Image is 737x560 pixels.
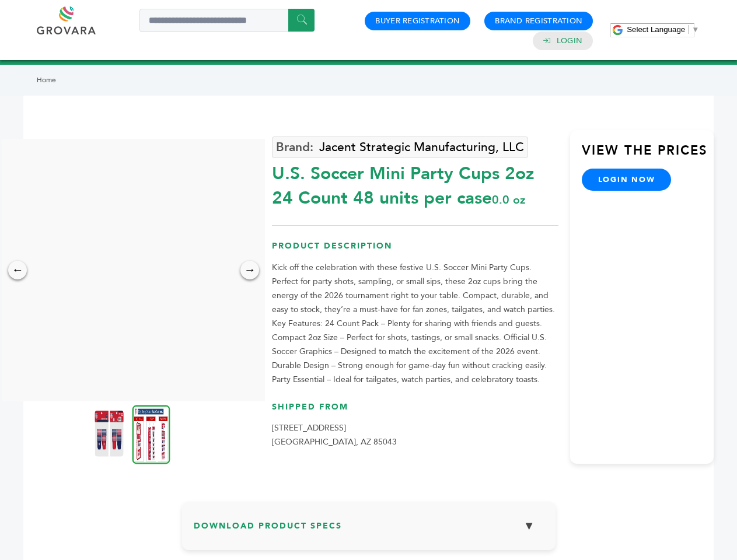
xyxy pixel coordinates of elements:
[272,401,558,422] h3: Shipped From
[272,421,558,449] p: [STREET_ADDRESS] [GEOGRAPHIC_DATA], AZ 85043
[132,405,170,464] img: U.S. Soccer Mini Party Cups – 2oz, 24 Count 48 units per case 0.0 oz
[37,75,56,85] a: Home
[627,25,685,34] span: Select Language
[627,25,699,34] a: Select Language​
[492,192,525,208] span: 0.0 oz
[582,169,672,191] a: login now
[95,410,124,457] img: U.S. Soccer Mini Party Cups – 2oz, 24 Count 48 units per case 0.0 oz
[139,9,315,32] input: Search a product or brand...
[375,16,460,26] a: Buyer Registration
[515,513,544,538] button: ▼
[691,25,699,34] span: ▼
[688,25,689,34] span: ​
[272,240,558,261] h3: Product Description
[272,261,558,387] p: Kick off the celebration with these festive U.S. Soccer Mini Party Cups. Perfect for party shots,...
[240,261,259,279] div: →
[272,136,528,158] a: Jacent Strategic Manufacturing, LLC
[272,156,558,211] div: U.S. Soccer Mini Party Cups 2oz 24 Count 48 units per case
[495,16,582,26] a: Brand Registration
[582,142,714,169] h3: View the Prices
[557,36,582,46] a: Login
[194,513,544,547] h3: Download Product Specs
[8,261,27,279] div: ←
